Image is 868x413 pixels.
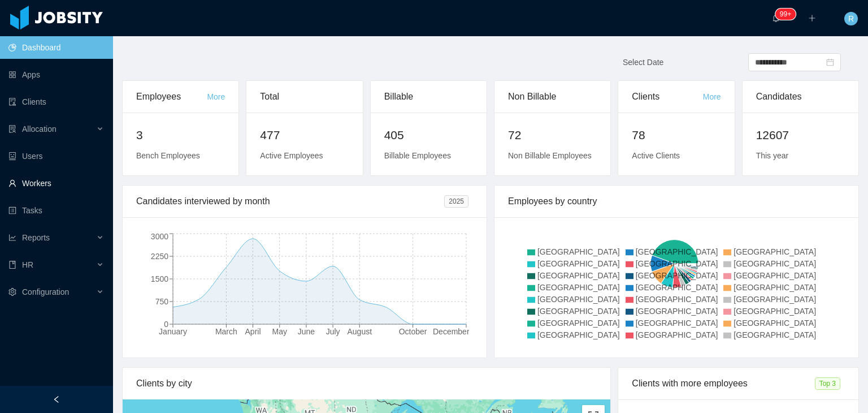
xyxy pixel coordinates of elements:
div: Candidates [756,81,845,113]
span: Non Billable Employees [508,151,592,160]
h2: 78 [632,126,721,144]
tspan: March [215,327,237,336]
span: [GEOGRAPHIC_DATA] [636,307,718,316]
tspan: January [159,327,187,336]
span: [GEOGRAPHIC_DATA] [537,330,620,339]
tspan: October [399,327,427,336]
span: [GEOGRAPHIC_DATA] [537,319,620,328]
h2: 477 [260,126,349,144]
a: icon: auditClients [8,91,104,113]
a: icon: appstoreApps [8,63,104,86]
tspan: 0 [164,320,168,329]
tspan: July [326,327,340,336]
h2: 72 [508,126,597,144]
tspan: April [245,327,261,336]
i: icon: calendar [826,58,834,66]
div: Clients by city [136,368,597,399]
span: [GEOGRAPHIC_DATA] [734,319,816,328]
i: icon: solution [8,125,16,133]
span: Select Date [623,58,663,67]
tspan: 750 [155,297,169,306]
span: Active Clients [632,151,680,160]
span: [GEOGRAPHIC_DATA] [636,283,718,292]
tspan: 1500 [151,274,168,283]
span: Reports [22,233,50,242]
div: Billable [384,81,473,113]
a: More [207,92,225,101]
a: icon: pie-chartDashboard [8,36,104,59]
span: [GEOGRAPHIC_DATA] [734,307,816,316]
span: Configuration [22,287,69,296]
span: [GEOGRAPHIC_DATA] [537,247,620,256]
span: [GEOGRAPHIC_DATA] [734,330,816,339]
span: [GEOGRAPHIC_DATA] [537,283,620,292]
span: 2025 [444,195,468,208]
tspan: December [433,327,470,336]
span: [GEOGRAPHIC_DATA] [636,259,718,268]
i: icon: book [8,261,16,269]
span: [GEOGRAPHIC_DATA] [734,271,816,280]
span: Allocation [22,124,57,134]
h2: 405 [384,126,473,144]
span: [GEOGRAPHIC_DATA] [636,319,718,328]
h2: 12607 [756,126,845,144]
tspan: May [272,327,287,336]
div: Non Billable [508,81,597,113]
a: icon: profileTasks [8,199,104,222]
tspan: June [298,327,315,336]
div: Employees by country [508,186,845,217]
a: icon: userWorkers [8,172,104,195]
span: [GEOGRAPHIC_DATA] [636,295,718,304]
div: Employees [136,81,207,113]
span: [GEOGRAPHIC_DATA] [537,271,620,280]
span: HR [22,260,33,269]
i: icon: line-chart [8,234,16,242]
i: icon: bell [772,14,780,22]
h2: 3 [136,126,225,144]
span: [GEOGRAPHIC_DATA] [537,259,620,268]
span: Top 3 [815,377,840,390]
span: [GEOGRAPHIC_DATA] [734,295,816,304]
span: Bench Employees [136,151,200,160]
tspan: 2250 [151,252,168,261]
a: icon: robotUsers [8,145,104,167]
span: R [848,12,854,25]
span: This year [756,151,789,160]
tspan: 3000 [151,232,168,241]
i: icon: setting [8,288,16,296]
span: [GEOGRAPHIC_DATA] [734,283,816,292]
sup: 242 [775,8,796,20]
span: [GEOGRAPHIC_DATA] [537,295,620,304]
tspan: August [347,327,372,336]
div: Candidates interviewed by month [136,186,444,217]
span: [GEOGRAPHIC_DATA] [734,259,816,268]
span: Active Employees [260,151,323,160]
div: Clients with more employees [632,368,814,399]
span: [GEOGRAPHIC_DATA] [537,307,620,316]
div: Clients [632,81,702,113]
i: icon: plus [808,14,816,22]
span: [GEOGRAPHIC_DATA] [636,271,718,280]
span: [GEOGRAPHIC_DATA] [636,247,718,256]
span: Billable Employees [384,151,451,160]
div: Total [260,81,349,113]
span: [GEOGRAPHIC_DATA] [636,330,718,339]
a: More [703,92,721,101]
span: [GEOGRAPHIC_DATA] [734,247,816,256]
